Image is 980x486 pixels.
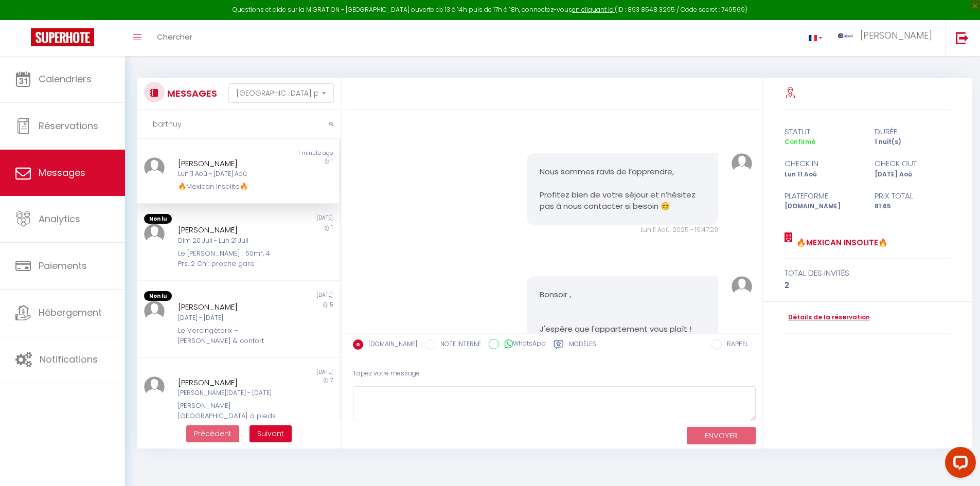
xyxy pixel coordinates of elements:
div: Dim 20 Juil - Lun 21 Juil [178,236,282,246]
span: Notifications [40,353,98,366]
div: Lun 11 Aoû [778,170,868,179]
span: 1 [331,157,333,165]
span: Non lu [144,214,172,224]
span: Suivant [257,428,284,439]
div: durée [868,125,958,138]
div: [PERSON_NAME][GEOGRAPHIC_DATA] à pieds [178,401,282,422]
div: Tapez votre message [353,361,756,386]
img: ... [838,33,853,38]
div: Plateforme [778,190,868,202]
div: [DOMAIN_NAME] [778,202,868,211]
span: 7 [330,376,333,384]
button: ENVOYER [687,427,756,445]
a: 🔥Mexican Insolite🔥 [793,237,888,249]
img: logout [956,31,969,44]
div: 1 nuit(s) [868,137,958,147]
div: [PERSON_NAME] [178,157,282,170]
div: [DATE] [238,368,339,376]
pre: Nous sommes ravis de l’apprendre, Profitez bien de votre séjour et n’hésitez pas à nous contacter... [540,166,705,212]
div: 81.65 [868,202,958,211]
a: en cliquant ici [572,5,615,14]
div: [PERSON_NAME] [178,301,282,313]
a: ... [PERSON_NAME] [830,20,945,56]
div: Lun 11 Aoû. 2025 - 19:47:29 [527,225,718,235]
span: J'espère que l'appartement vous plaît ! [540,323,691,334]
div: [DATE] Aoû [868,170,958,179]
div: Le [PERSON_NAME] : 50m², 4 Prs, 2 Ch : proche gare [178,248,282,269]
span: Messages [39,166,85,179]
span: [PERSON_NAME] [860,29,932,42]
div: Le Vercingétorix – [PERSON_NAME] & confort [178,326,282,347]
h3: MESSAGES [165,82,217,105]
span: 5 [330,301,333,309]
img: ... [144,224,165,244]
iframe: LiveChat chat widget [937,443,980,486]
button: Next [250,425,292,443]
span: Confirmé [785,137,815,146]
span: Chercher [157,31,192,42]
img: ... [732,276,752,297]
div: [PERSON_NAME] [178,376,282,389]
span: Hébergement [39,306,102,319]
img: ... [732,153,752,174]
span: 1 [331,224,333,231]
div: Prix total [868,190,958,202]
span: Non lu [144,291,172,301]
div: [DATE] [238,291,339,301]
span: Analytics [39,212,80,225]
img: ... [144,157,165,178]
div: [PERSON_NAME][DATE] - [DATE] [178,388,282,398]
a: Chercher [149,20,200,56]
label: WhatsApp [499,339,546,350]
label: NOTE INTERNE [435,339,481,351]
label: RAPPEL [722,339,748,351]
div: statut [778,125,868,138]
div: total des invités [785,267,952,279]
label: [DOMAIN_NAME] [363,339,417,351]
div: [DATE] [238,214,339,224]
img: ... [144,376,165,397]
div: [DATE] - [DATE] [178,313,282,323]
div: [PERSON_NAME] [178,224,282,236]
div: 1 minute ago [238,149,339,157]
span: Paiements [39,259,87,272]
div: check out [868,157,958,170]
div: 2 [785,279,952,292]
a: Détails de la réservation [785,313,870,322]
img: Super Booking [31,28,94,46]
span: Réservations [39,119,98,132]
input: Rechercher un mot clé [137,110,341,139]
div: 🔥Mexican Insolite🔥 [178,182,282,192]
div: check in [778,157,868,170]
button: Previous [186,425,239,443]
label: Modèles [569,339,596,352]
span: Calendriers [39,73,92,85]
span: Bonsoir , [540,289,571,300]
img: ... [144,301,165,321]
span: Précédent [194,428,231,439]
div: Lun 11 Aoû - [DATE] Aoû [178,169,282,179]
